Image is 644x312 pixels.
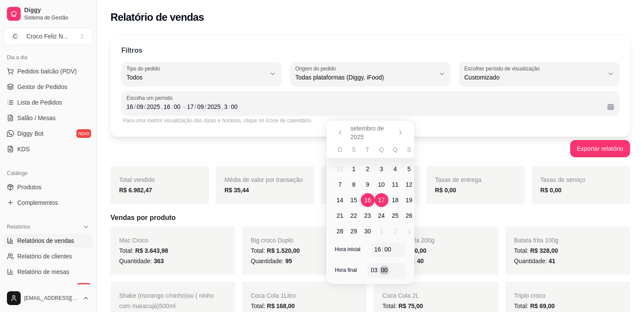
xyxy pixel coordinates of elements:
[514,302,555,309] span: Total:
[370,266,379,274] div: hora,
[295,73,435,82] span: Todas plataformas (Diggy, iFood)
[133,102,137,111] div: /
[352,145,356,154] span: S
[350,124,391,141] span: setembro de 2025
[402,193,416,207] span: sexta-feira, 19 de setembro de 2025
[407,145,411,154] span: S
[126,102,134,111] div: dia, Data inicial,
[17,183,41,191] span: Produtos
[251,292,296,299] span: Coca Cola 1Litro
[406,196,413,204] span: 19
[394,227,397,236] span: 2
[392,211,399,220] span: 25
[224,176,303,183] span: Média de valor por transação
[382,258,424,264] span: Quantidade:
[251,247,300,254] span: Total:
[17,267,69,276] span: Relatório de mesas
[251,258,292,264] span: Quantidade:
[350,196,357,204] span: 15
[333,126,347,140] button: Anterior
[388,162,402,176] span: quinta-feira, 4 de setembro de 2025
[402,209,416,223] span: sexta-feira, 26 de setembro de 2025
[337,227,344,236] span: 28
[17,198,58,207] span: Complementos
[24,14,89,21] span: Sistema de Gestão
[382,302,423,309] span: Total:
[335,246,360,253] span: Hora inicial
[388,209,402,223] span: quinta-feira, 25 de setembro de 2025
[17,67,77,76] span: Pedidos balcão (PDV)
[379,145,384,154] span: Q
[17,98,62,107] span: Lista de Pedidos
[17,252,72,261] span: Relatório de clientes
[119,176,155,183] span: Total vendido
[393,145,398,154] span: Q
[206,102,221,111] div: ano, Data final,
[223,102,228,111] div: hora, Data final,
[388,193,402,207] span: quinta-feira, 18 de setembro de 2025
[375,224,388,238] span: quarta-feira, 1 de outubro de 2025
[333,209,347,223] span: domingo, 21 de setembro de 2025
[402,162,416,176] span: sexta-feira, 5 de setembro de 2025
[347,224,361,238] span: segunda-feira, 29 de setembro de 2025
[17,145,30,153] span: KDS
[337,211,344,220] span: 21
[366,145,369,154] span: T
[514,258,556,264] span: Quantidade:
[3,51,93,64] div: Dia a dia
[378,180,385,189] span: 10
[143,102,147,111] div: /
[530,247,558,254] span: R$ 328,00
[221,102,224,111] div: ,
[121,45,142,56] p: Filtros
[381,245,385,254] div: :
[154,258,164,264] span: 363
[402,178,416,191] span: sexta-feira, 12 de setembro de 2025
[361,162,375,176] span: terça-feira, 2 de setembro de 2025
[230,102,239,111] div: minuto, Data final,
[17,114,56,122] span: Salão / Mesas
[326,121,415,284] div: Calendário
[119,258,164,264] span: Quantidade:
[406,180,413,189] span: 12
[347,162,361,176] span: segunda-feira, 1 de setembro de 2025
[530,302,555,309] span: R$ 69,00
[375,178,388,191] span: quarta-feira, 10 de setembro de 2025
[398,247,426,254] span: R$ 800,00
[7,223,30,230] span: Relatórios
[123,117,618,124] div: Para uma melhor visualização das datas e horários, clique no ícone de calendário.
[388,178,402,191] span: quinta-feira, 11 de setembro de 2025
[392,196,399,204] span: 18
[17,83,67,91] span: Gestor de Pedidos
[373,245,382,254] div: hora,
[267,302,295,309] span: R$ 168,00
[378,196,385,204] span: 17
[196,102,205,111] div: mês, Data final,
[514,292,546,299] span: Triplo croco
[135,247,168,254] span: R$ 3.643,98
[251,237,294,244] span: Big croco Duplo
[17,129,44,138] span: Diggy Bot
[570,140,630,157] button: Exportar relatório
[119,237,148,244] span: Mac Croco
[402,224,416,238] span: sexta-feira, 3 de outubro de 2025
[380,165,383,173] span: 3
[364,211,371,220] span: 23
[163,102,171,111] div: hora, Data inicial,
[375,193,388,207] span: Hoje, Intervalo selecionado: terça-feira, 16 de setembro a quarta-feira, 17 de setembro de 2025, ...
[361,209,375,223] span: terça-feira, 23 de setembro de 2025
[333,193,347,207] span: domingo, 14 de setembro de 2025
[380,266,389,274] div: minuto,
[382,292,419,299] span: Coca Cola 2L
[186,102,195,111] div: dia, Data final,
[3,28,93,45] button: Select a team
[350,211,357,220] span: 22
[364,196,371,204] span: 16
[604,100,618,114] button: Calendário
[136,102,144,111] div: mês, Data inicial,
[126,102,181,112] div: Data inicial
[267,247,300,254] span: R$ 1.520,00
[435,187,456,194] strong: R$ 0,00
[119,292,214,309] span: Shake (morango c/ninho)ou ( ninho com maracujá)500ml
[347,178,361,191] span: segunda-feira, 8 de setembro de 2025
